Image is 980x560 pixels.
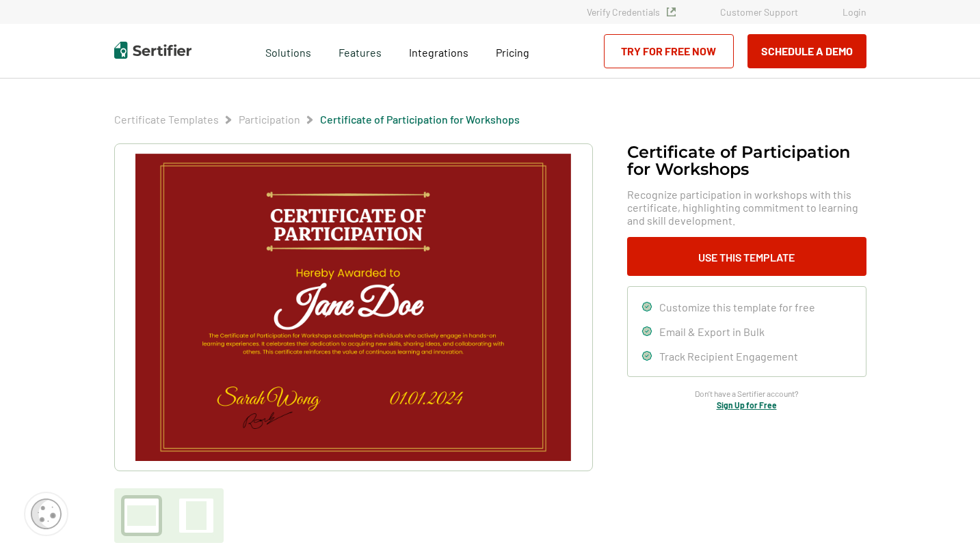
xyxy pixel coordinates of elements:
[265,42,311,59] span: Solutions
[912,494,980,560] iframe: Chat Widget
[667,8,676,16] img: Verified
[604,34,734,68] a: Try for Free Now
[114,113,219,126] a: Certificate Templates
[587,6,676,18] a: Verify Credentials
[496,42,529,59] a: Pricing
[409,46,468,59] span: Integrations
[659,300,815,313] span: Customize this template for free
[135,154,570,461] img: Certificate of Participation​ for Workshops
[496,46,529,59] span: Pricing
[114,113,520,126] div: Breadcrumb
[720,6,798,18] a: Customer Support
[627,237,866,276] button: Use This Template
[239,113,300,126] a: Participation
[659,325,765,338] span: Email & Export in Bulk
[31,499,62,529] img: Cookie Popup Icon
[339,42,382,59] span: Features
[627,143,866,178] h1: Certificate of Participation​ for Workshops
[717,400,777,410] a: Sign Up for Free
[659,350,798,363] span: Track Recipient Engagement
[747,34,866,68] button: Schedule a Demo
[114,42,191,59] img: Sertifier | Digital Credentialing Platform
[409,42,468,59] a: Integrations
[320,113,520,126] a: Certificate of Participation​ for Workshops
[843,6,866,18] a: Login
[627,188,866,227] span: Recognize participation in workshops with this certificate, highlighting commitment to learning a...
[695,387,799,400] span: Don’t have a Sertifier account?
